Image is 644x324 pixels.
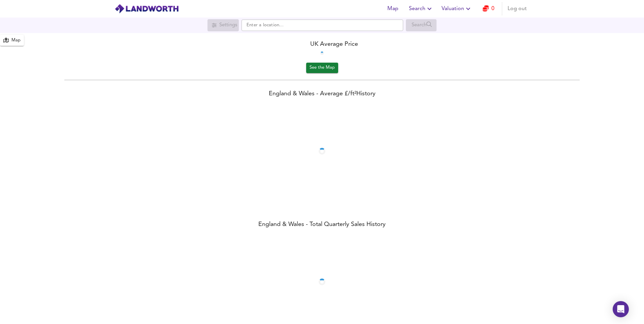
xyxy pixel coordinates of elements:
div: Search for a location first or explore the map [406,19,437,31]
input: Enter a location... [241,20,403,31]
div: Map [11,37,21,44]
button: See the Map [306,63,338,73]
button: Map [382,2,404,15]
span: Log out [508,4,527,13]
span: Valuation [442,4,472,13]
span: Map [385,4,401,13]
button: Log out [505,2,529,15]
span: See the Map [310,64,335,72]
button: Search [406,2,436,15]
div: Search for a location first or explore the map [207,19,239,31]
button: 0 [478,2,499,15]
button: Valuation [439,2,475,15]
a: 0 [483,4,494,13]
div: Open Intercom Messenger [613,301,629,317]
img: logo [115,4,179,14]
span: Search [409,4,433,13]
